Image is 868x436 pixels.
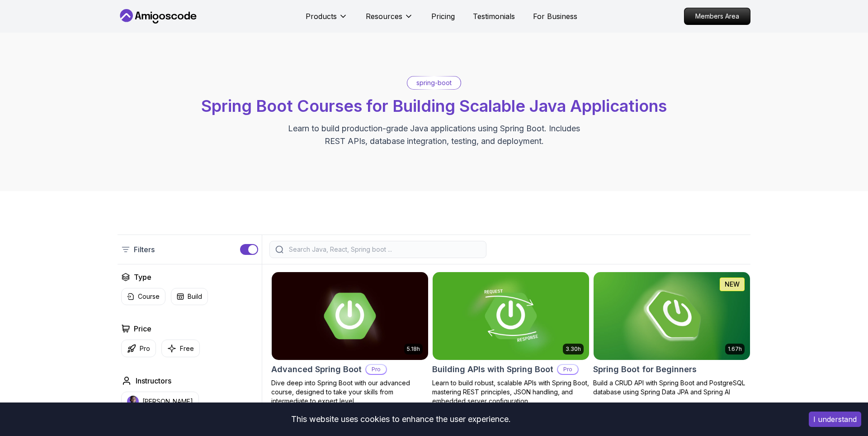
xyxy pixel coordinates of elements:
[366,11,413,29] button: Resources
[7,409,795,429] div: This website uses cookies to enhance the user experience.
[725,280,740,289] p: NEW
[121,392,199,412] button: instructor img[PERSON_NAME]
[140,344,150,353] p: Pro
[432,379,590,406] p: Learn to build robust, scalable APIs with Spring Boot, mastering REST principles, JSON handling, ...
[306,11,337,22] p: Products
[134,272,151,283] h2: Type
[271,363,362,376] h2: Advanced Spring Boot
[830,400,859,427] iframe: chat widget
[142,397,193,406] p: [PERSON_NAME]
[431,11,455,22] a: Pricing
[558,365,578,374] p: Pro
[127,396,139,407] img: instructor img
[188,292,202,301] p: Build
[201,96,667,116] span: Spring Boot Courses for Building Scalable Java Applications
[272,272,428,360] img: Advanced Spring Boot card
[593,379,750,397] p: Build a CRUD API with Spring Boot and PostgreSQL database using Spring Data JPA and Spring AI
[432,363,553,376] h2: Building APIs with Spring Boot
[366,11,402,22] p: Resources
[136,375,171,386] h2: Instructors
[684,8,750,25] a: Members Area
[473,11,515,22] a: Testimonials
[593,363,697,376] h2: Spring Boot for Beginners
[684,8,750,24] p: Members Area
[161,340,200,357] button: Free
[121,288,165,305] button: Course
[407,345,420,353] p: 5.18h
[271,379,429,406] p: Dive deep into Spring Boot with our advanced course, designed to take your skills from intermedia...
[282,122,586,148] p: Learn to build production-grade Java applications using Spring Boot. Includes REST APIs, database...
[306,11,348,29] button: Products
[416,78,452,87] p: spring-boot
[180,344,194,353] p: Free
[287,245,481,254] input: Search Java, React, Spring boot ...
[121,340,156,357] button: Pro
[809,412,861,427] button: Accept cookies
[134,323,151,334] h2: Price
[566,345,581,353] p: 3.30h
[433,272,589,360] img: Building APIs with Spring Boot card
[171,288,208,305] button: Build
[533,11,577,22] a: For Business
[593,272,750,397] a: Spring Boot for Beginners card1.67hNEWSpring Boot for BeginnersBuild a CRUD API with Spring Boot ...
[271,272,429,406] a: Advanced Spring Boot card5.18hAdvanced Spring BootProDive deep into Spring Boot with our advanced...
[696,330,859,395] iframe: chat widget
[138,292,160,301] p: Course
[366,365,386,374] p: Pro
[134,244,155,255] p: Filters
[594,272,750,360] img: Spring Boot for Beginners card
[432,272,590,406] a: Building APIs with Spring Boot card3.30hBuilding APIs with Spring BootProLearn to build robust, s...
